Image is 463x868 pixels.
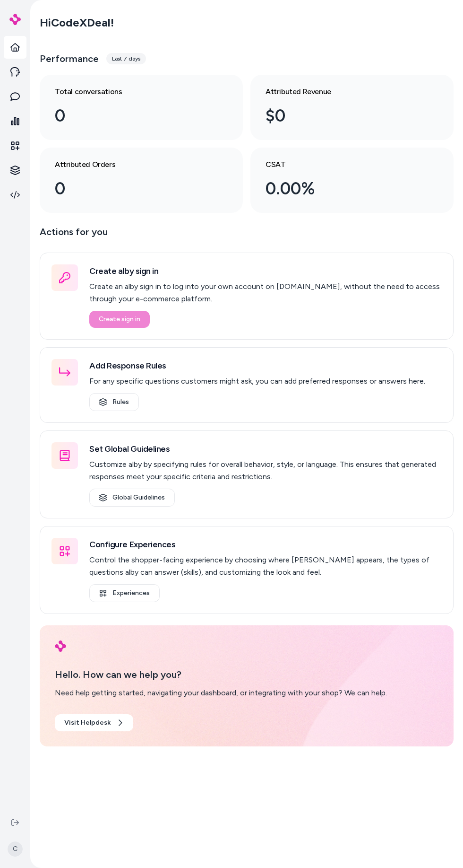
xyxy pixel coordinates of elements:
a: Experiences [89,584,160,602]
p: Create an alby sign in to log into your own account on [DOMAIN_NAME], without the need to access ... [89,281,442,305]
h3: Configure Experiences [89,538,442,551]
a: Rules [89,393,139,411]
h3: Create alby sign in [89,264,442,278]
p: Hello. How can we help you? [55,667,438,682]
div: 0 [55,103,213,129]
a: Total conversations 0 [40,75,243,140]
h3: CSAT [266,159,423,170]
h3: Add Response Rules [89,359,425,372]
p: For any specific questions customers might ask, you can add preferred responses or answers here. [89,375,425,387]
h3: Attributed Orders [55,159,213,170]
span: C [8,842,23,857]
div: 0 [55,176,213,202]
h3: Attributed Revenue [266,86,423,97]
div: Need help getting started, navigating your dashboard, or integrating with your shop? We can help. [55,687,438,699]
div: Last 7 days [106,53,146,64]
a: Attributed Revenue $0 [250,75,454,140]
a: Global Guidelines [89,489,175,507]
p: Actions for you [40,224,454,247]
img: alby Logo [9,14,21,25]
p: Customize alby by specifying rules for overall behavior, style, or language. This ensures that ge... [89,458,442,483]
h3: Total conversations [55,86,213,97]
p: Control the shopper-facing experience by choosing where [PERSON_NAME] appears, the types of quest... [89,554,442,579]
a: Attributed Orders 0 [40,148,243,213]
h2: Hi CodeXDeal ! [40,16,114,30]
button: C [6,834,25,864]
img: alby Logo [55,640,66,652]
a: Visit Helpdesk [55,714,133,731]
h3: Set Global Guidelines [89,442,442,456]
h3: Performance [40,52,99,65]
div: 0.00% [266,176,423,202]
div: $0 [266,103,423,129]
a: CSAT 0.00% [250,148,454,213]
